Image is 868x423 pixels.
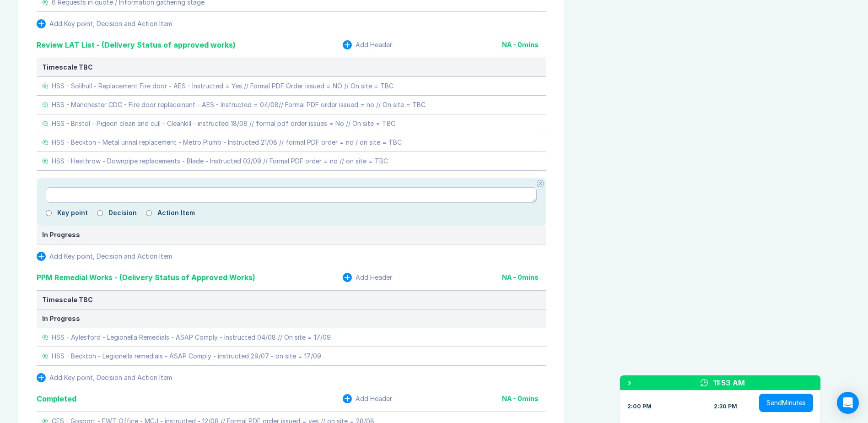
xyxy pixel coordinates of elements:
div: NA - 0 mins [502,41,546,49]
button: Add Key point, Decision and Action Item [37,19,172,28]
label: Key point [57,209,88,217]
div: HSS - Heathrow - Downpipe replacements - Blade - Instructed 03/09 // Formal PDF order = no // on ... [52,157,388,165]
button: SendMinutes [759,394,813,412]
div: 2:00 PM [627,403,652,410]
div: Open Intercom Messenger [837,392,859,414]
div: Add Key point, Decision and Action Item [49,20,172,27]
div: Add Header [356,41,392,49]
div: Add Key point, Decision and Action Item [49,253,172,260]
div: NA - 0 mins [502,395,546,402]
div: Add Header [356,395,392,402]
div: Add Header [356,274,392,281]
div: 2:30 PM [714,403,737,410]
div: HSS - Manchester CDC - Fire door replacement - AES - Instructed = 04/08// Formal PDF order issued... [52,101,426,108]
div: Completed [37,393,76,404]
div: Add Key point, Decision and Action Item [49,374,172,381]
div: In Progress [42,315,540,322]
button: Add Header [343,394,392,403]
div: 11:53 AM [713,377,745,388]
div: NA - 0 mins [502,274,546,281]
label: Decision [108,209,137,217]
div: Timescale TBC [42,64,540,71]
div: HSS - Beckton - Legionella remedials - ASAP Comply - instructed 29/07 - on site = 17/09 [52,352,321,360]
button: Add Header [343,273,392,282]
div: Review LAT List - (Delivery Status of approved works) [37,39,236,50]
div: HSS - Aylesford - Legionella Remedials - ASAP Comply - Instructed 04/08 // On site = 17/09 [52,334,331,341]
div: Timescale TBC [42,296,540,304]
div: HSS - Beckton - Metal urinal replacement - Metro Plumb - Instructed 21/08 // formal PDF order = n... [52,139,402,146]
div: In Progress [42,231,540,239]
button: Add Header [343,40,392,49]
div: HSS - Solihull - Replacement Fire door - AES - Instructed = Yes // Formal PDF Order issued = NO /... [52,82,394,90]
div: HSS - Bristol - Pigeon clean and cull - Cleankill - instructed 18/08 // formal pdf order issues =... [52,120,395,127]
button: Add Key point, Decision and Action Item [37,252,172,261]
div: PPM Remedial Works - (Delivery Status of Approved Works) [37,272,255,283]
button: Add Key point, Decision and Action Item [37,373,172,382]
label: Action Item [157,209,195,217]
